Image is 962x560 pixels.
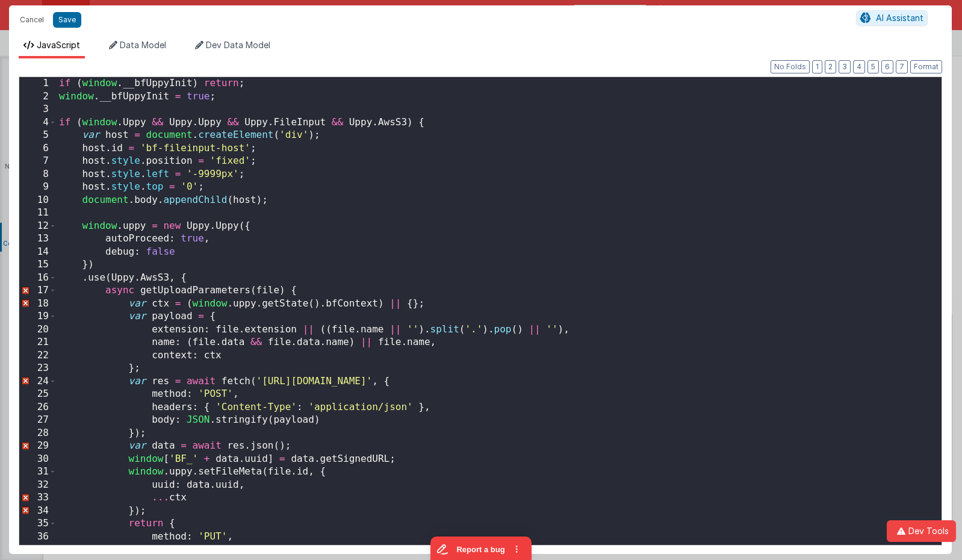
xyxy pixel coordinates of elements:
div: 23 [19,362,57,375]
iframe: Marker.io feedback button [322,155,423,180]
div: 3 [19,103,57,116]
div: 27 [19,414,57,427]
button: AI Assistant [856,10,928,26]
div: 13 [19,232,57,246]
button: No Folds [771,60,810,73]
div: 7 [19,155,57,168]
div: 37 [19,543,57,556]
div: 6 [19,142,57,155]
span: JavaScript [37,40,80,50]
div: 33 [19,491,57,505]
div: 18 [19,297,57,311]
div: 25 [19,388,57,401]
div: 29 [19,440,57,453]
div: 16 [19,272,57,285]
div: 34 [19,505,57,518]
span: AI Assistant [876,13,923,23]
button: 4 [853,60,865,73]
button: 1 [812,60,822,73]
div: 31 [19,465,57,479]
div: 4 [19,116,57,129]
div: 24 [19,375,57,388]
div: 32 [19,479,57,492]
div: 36 [19,530,57,544]
button: Save [53,12,81,28]
div: 21 [19,336,57,349]
div: 30 [19,453,57,466]
div: 12 [19,220,57,233]
div: 5 [19,129,57,142]
div: 26 [19,401,57,414]
button: 6 [881,60,893,73]
div: 28 [19,427,57,440]
div: 11 [19,207,57,220]
button: 5 [867,60,879,73]
div: 10 [19,194,57,207]
span: Dev Data Model [206,40,270,50]
div: 35 [19,517,57,530]
div: 17 [19,284,57,297]
button: Format [910,60,942,73]
button: Dev Tools [887,520,956,542]
div: 22 [19,349,57,362]
button: 7 [896,60,908,73]
span: Data Model [120,40,166,50]
div: 20 [19,323,57,337]
div: 19 [19,310,57,323]
div: 1 [19,77,57,90]
div: 15 [19,258,57,272]
div: 8 [19,168,57,181]
div: 9 [19,181,57,194]
button: 2 [825,60,836,73]
div: 2 [19,90,57,104]
div: 14 [19,246,57,259]
button: Cancel [14,11,50,28]
button: 3 [839,60,851,73]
